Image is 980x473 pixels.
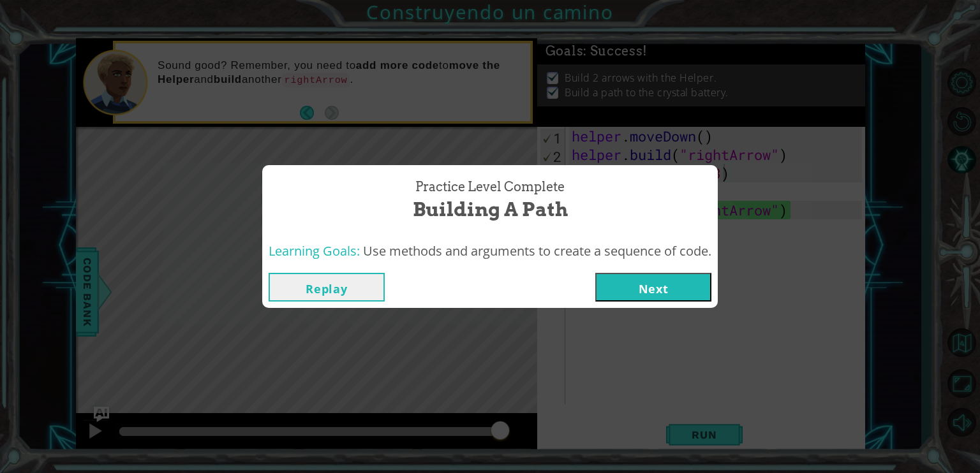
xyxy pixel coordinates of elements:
[269,242,360,259] span: Learning Goals:
[415,178,565,196] span: Practice Level Complete
[413,196,568,223] span: Building a Path
[595,273,711,302] button: Next
[269,273,385,302] button: Replay
[363,242,711,259] span: Use methods and arguments to create a sequence of code.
